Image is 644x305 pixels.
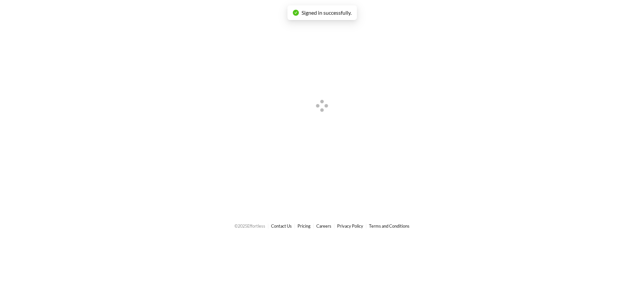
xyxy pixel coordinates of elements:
[302,9,352,16] span: Signed in successfully.
[298,223,311,229] a: Pricing
[337,223,363,229] a: Privacy Policy
[271,223,292,229] a: Contact Us
[369,223,410,229] a: Terms and Conditions
[234,223,265,229] span: © 2025 Effortless
[316,223,331,229] a: Careers
[293,10,299,16] span: check-circle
